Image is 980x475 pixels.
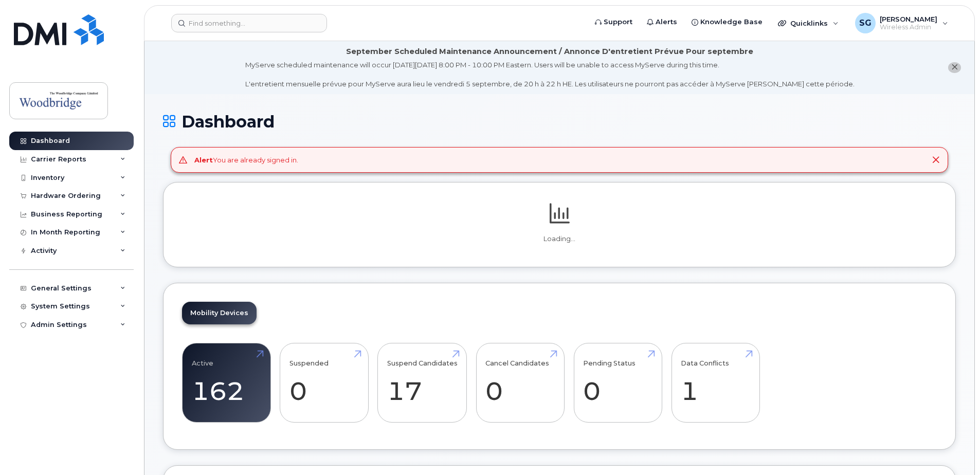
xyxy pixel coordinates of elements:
a: Pending Status 0 [583,349,652,417]
a: Suspended 0 [289,349,359,417]
button: close notification [948,62,961,73]
a: Active 162 [192,349,261,417]
a: Data Conflicts 1 [681,349,750,417]
div: MyServe scheduled maintenance will occur [DATE][DATE] 8:00 PM - 10:00 PM Eastern. Users will be u... [245,60,855,89]
a: Cancel Candidates 0 [485,349,555,417]
a: Suspend Candidates 17 [387,349,458,417]
div: September Scheduled Maintenance Announcement / Annonce D'entretient Prévue Pour septembre [346,46,753,57]
div: You are already signed in. [194,155,298,165]
p: Loading... [182,234,937,244]
a: Mobility Devices [182,302,257,324]
strong: Alert [194,156,213,164]
h1: Dashboard [163,113,956,131]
